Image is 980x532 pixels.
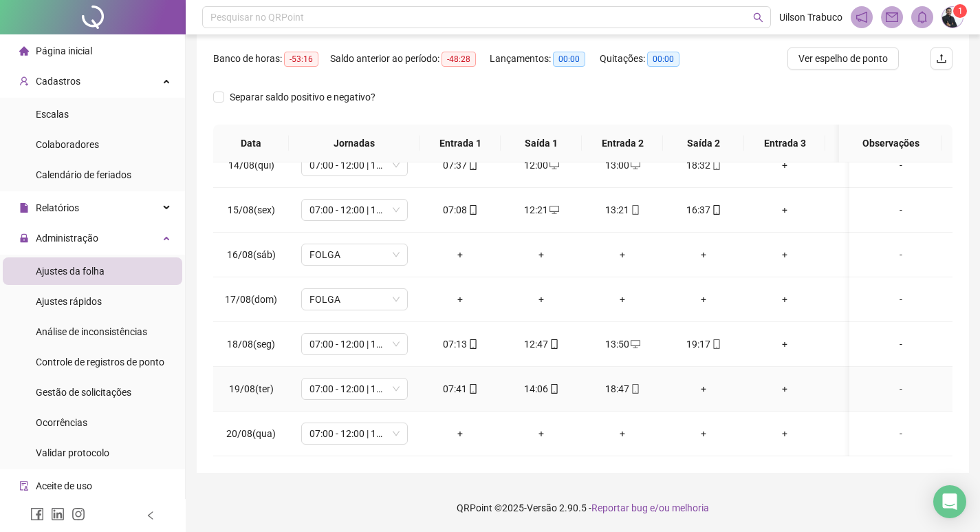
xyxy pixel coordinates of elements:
[836,381,895,396] div: +
[755,247,814,262] div: +
[36,45,92,56] span: Página inicial
[593,426,652,441] div: +
[431,381,490,396] div: 07:41
[593,202,652,217] div: 13:21
[674,247,733,262] div: +
[850,136,931,151] span: Observações
[548,205,559,215] span: desktop
[744,125,825,162] th: Entrada 3
[916,11,928,23] span: bell
[442,52,476,67] span: -48:28
[755,426,814,441] div: +
[710,160,721,170] span: mobile
[779,10,842,25] span: Uilson Trabuco
[72,507,85,521] span: instagram
[825,125,906,162] th: Saída 3
[674,426,733,441] div: +
[431,292,490,307] div: +
[19,203,29,213] span: file
[674,202,733,217] div: 16:37
[836,337,895,352] div: +
[958,6,963,16] span: 1
[839,125,942,162] th: Observações
[860,426,941,441] div: -
[953,4,967,18] sup: Atualize o seu contato no menu Meus Dados
[330,51,490,67] div: Saldo anterior ao período:
[227,339,275,350] span: 18/08(seg)
[467,205,478,215] span: mobile
[629,160,640,170] span: desktop
[36,76,80,87] span: Cadastros
[36,202,79,213] span: Relatórios
[755,292,814,307] div: +
[856,11,868,23] span: notification
[36,266,105,277] span: Ajustes da folha
[309,379,400,399] span: 07:00 - 12:00 | 13:00 - 17:00
[860,292,941,307] div: -
[836,158,895,173] div: +
[836,247,895,262] div: +
[36,326,147,337] span: Análise de inconsistências
[36,417,87,428] span: Ocorrências
[289,125,420,162] th: Jornadas
[710,205,721,215] span: mobile
[593,292,652,307] div: +
[553,52,585,67] span: 00:00
[467,160,478,170] span: mobile
[798,51,888,66] span: Ver espelho de ponto
[420,125,501,162] th: Entrada 1
[36,139,99,150] span: Colaboradores
[512,337,571,352] div: 12:47
[674,158,733,173] div: 18:32
[548,339,559,349] span: mobile
[146,511,155,520] span: left
[512,202,571,217] div: 12:21
[36,447,109,458] span: Validar protocolo
[527,502,557,513] span: Versão
[19,76,29,86] span: user-add
[431,337,490,352] div: 07:13
[674,292,733,307] div: +
[755,381,814,396] div: +
[836,202,895,217] div: +
[467,339,478,349] span: mobile
[860,247,941,262] div: -
[593,247,652,262] div: +
[309,423,400,444] span: 07:00 - 12:00 | 13:00 - 17:00
[228,160,274,171] span: 14/08(qui)
[886,11,898,23] span: mail
[36,233,98,244] span: Administração
[582,125,663,162] th: Entrada 2
[512,381,571,396] div: 14:06
[36,480,92,491] span: Aceite de uso
[512,247,571,262] div: +
[860,381,941,396] div: -
[663,125,744,162] th: Saída 2
[647,52,679,67] span: 00:00
[19,481,29,491] span: audit
[593,381,652,396] div: 18:47
[36,296,102,307] span: Ajustes rápidos
[213,51,330,67] div: Banco de horas:
[753,12,763,23] span: search
[860,337,941,352] div: -
[593,158,652,173] div: 13:00
[51,507,65,521] span: linkedin
[548,384,559,394] span: mobile
[19,233,29,243] span: lock
[309,155,400,175] span: 07:00 - 12:00 | 13:00 - 17:00
[431,202,490,217] div: 07:08
[186,484,980,532] footer: QRPoint © 2025 - 2.90.5 -
[787,47,899,70] button: Ver espelho de ponto
[19,46,29,56] span: home
[228,204,275,215] span: 15/08(sex)
[225,294,277,305] span: 17/08(dom)
[229,383,274,394] span: 19/08(ter)
[431,426,490,441] div: +
[629,339,640,349] span: desktop
[710,339,721,349] span: mobile
[674,381,733,396] div: +
[501,125,582,162] th: Saída 1
[36,387,131,398] span: Gestão de solicitações
[431,158,490,173] div: 07:37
